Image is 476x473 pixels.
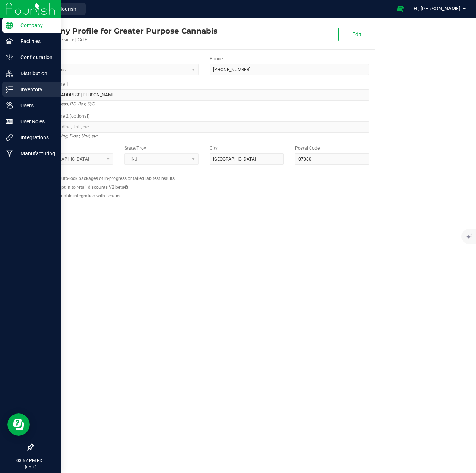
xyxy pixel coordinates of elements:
inline-svg: User Roles [6,118,13,125]
p: User Roles [13,117,58,126]
p: Integrations [13,133,58,142]
p: Facilities [13,37,58,46]
span: Edit [352,31,361,37]
inline-svg: Integrations [6,134,13,141]
p: 03:57 PM EDT [3,457,58,464]
input: Address [39,89,369,101]
inline-svg: Facilities [6,38,13,45]
div: Account active since [DATE] [33,36,218,43]
span: Open Ecommerce Menu [392,1,409,16]
inline-svg: Inventory [6,86,13,93]
input: Postal Code [295,153,369,165]
label: Opt in to retail discounts V2 beta [58,184,128,191]
p: [DATE] [3,464,58,470]
button: Edit [338,28,375,41]
label: City [210,145,218,152]
label: Postal Code [295,145,320,152]
inline-svg: Configuration [6,54,13,61]
inline-svg: Distribution [6,70,13,77]
i: Street address, P.O. Box, C/O [39,99,95,108]
inline-svg: Users [6,102,13,109]
p: Distribution [13,69,58,78]
input: Suite, Building, Unit, etc. [39,121,369,133]
inline-svg: Manufacturing [6,150,13,157]
p: Inventory [13,85,58,94]
label: Auto-lock packages of in-progress or failed lab test results [58,175,175,182]
span: Hi, [PERSON_NAME]! [413,6,462,12]
p: Company [13,21,58,30]
label: Address Line 2 (optional) [39,113,89,120]
inline-svg: Company [6,22,13,29]
label: State/Prov [124,145,146,152]
h2: Configs [39,170,369,175]
label: Enable integration with Lendica [58,193,122,199]
div: Greater Purpose Cannabis [33,25,218,36]
p: Manufacturing [13,149,58,158]
p: Users [13,101,58,110]
input: (123) 456-7890 [210,64,369,75]
label: Phone [210,55,223,62]
p: Configuration [13,53,58,62]
iframe: Resource center [7,413,30,436]
i: Suite, Building, Floor, Unit, etc. [39,131,98,140]
input: City [210,153,284,165]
